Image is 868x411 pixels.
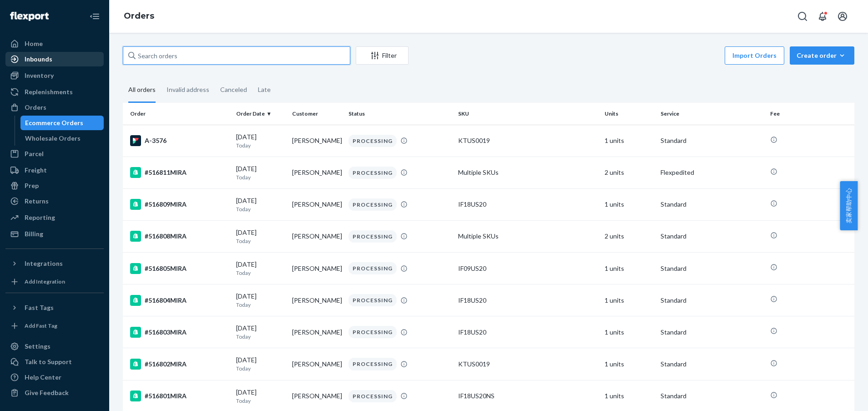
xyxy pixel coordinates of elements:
[236,365,285,372] p: Today
[5,319,104,333] a: Add Fast Tag
[458,136,597,145] div: KTUS0019
[25,342,50,351] div: Settings
[348,135,397,147] div: PROCESSING
[130,391,229,401] div: #516801MIRA
[5,36,104,51] a: Home
[288,220,344,252] td: [PERSON_NAME]
[5,147,104,161] a: Parcel
[258,78,271,101] div: Late
[25,259,63,268] div: Integrations
[601,188,657,220] td: 1 units
[458,328,597,337] div: IF18US20
[288,253,344,284] td: [PERSON_NAME]
[661,168,763,177] p: Flexpedited
[288,348,344,380] td: [PERSON_NAME]
[5,178,104,193] a: Prep
[236,260,285,277] div: [DATE]
[348,358,397,370] div: PROCESSING
[725,46,784,65] button: Import Orders
[458,360,597,369] div: KTUS0019
[236,196,285,213] div: [DATE]
[5,100,104,115] a: Orders
[601,157,657,188] td: 2 units
[25,39,43,48] div: Home
[236,333,285,340] p: Today
[348,326,397,338] div: PROCESSING
[840,181,858,230] button: 卖家帮助中心
[356,51,408,60] div: Filter
[236,205,285,213] p: Today
[454,103,601,125] th: SKU
[601,348,657,380] td: 1 units
[661,391,763,401] p: Standard
[458,296,597,305] div: IF18US20
[288,157,344,188] td: [PERSON_NAME]
[236,301,285,309] p: Today
[458,200,597,209] div: IF18US20
[5,68,104,83] a: Inventory
[130,263,229,274] div: #516805MIRA
[236,324,285,340] div: [DATE]
[288,284,344,316] td: [PERSON_NAME]
[5,386,104,400] button: Give Feedback
[790,46,854,65] button: Create order
[767,103,854,125] th: Fee
[124,11,154,21] a: Orders
[5,274,104,289] a: Add Integration
[25,197,49,206] div: Returns
[601,253,657,284] td: 1 units
[236,292,285,309] div: [DATE]
[661,264,763,273] p: Standard
[220,78,247,101] div: Canceled
[167,78,209,101] div: Invalid address
[130,199,229,210] div: #516809MIRA
[5,163,104,178] a: Freight
[661,200,763,209] p: Standard
[20,131,104,146] a: Wholesale Orders
[661,136,763,145] p: Standard
[5,85,104,99] a: Replenishments
[130,167,229,178] div: #516811MIRA
[348,230,397,243] div: PROCESSING
[236,164,285,181] div: [DATE]
[25,103,46,112] div: Orders
[130,135,229,146] div: A-3576
[601,103,657,125] th: Units
[5,355,104,369] a: Talk to Support
[288,125,344,157] td: [PERSON_NAME]
[797,51,848,60] div: Create order
[25,87,73,96] div: Replenishments
[236,388,285,405] div: [DATE]
[236,142,285,149] p: Today
[661,296,763,305] p: Standard
[601,220,657,252] td: 2 units
[793,7,812,25] button: Open Search Box
[130,359,229,370] div: #516802MIRA
[292,110,341,117] div: Customer
[123,103,232,125] th: Order
[25,149,44,158] div: Parcel
[601,125,657,157] td: 1 units
[10,12,49,21] img: Flexport logo
[25,303,54,312] div: Fast Tags
[25,71,54,80] div: Inventory
[5,256,104,271] button: Integrations
[601,284,657,316] td: 1 units
[661,360,763,369] p: Standard
[345,103,454,125] th: Status
[454,157,601,188] td: Multiple SKUs
[356,46,409,65] button: Filter
[288,316,344,348] td: [PERSON_NAME]
[348,167,397,179] div: PROCESSING
[25,118,83,127] div: Ecommerce Orders
[236,355,285,372] div: [DATE]
[661,328,763,337] p: Standard
[833,7,852,25] button: Open account menu
[25,278,65,285] div: Add Integration
[348,390,397,402] div: PROCESSING
[25,229,43,238] div: Billing
[236,397,285,405] p: Today
[25,322,57,330] div: Add Fast Tag
[236,269,285,277] p: Today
